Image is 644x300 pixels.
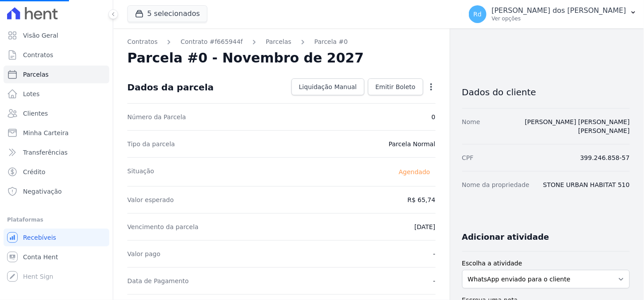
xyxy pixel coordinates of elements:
[4,124,109,142] a: Minha Carteira
[433,249,435,258] dd: -
[127,37,436,47] nav: Breadcrumb
[4,163,109,181] a: Crédito
[543,180,630,189] dd: STONE URBAN HABITAT 510
[4,85,109,103] a: Lotes
[180,37,243,47] a: Contrato #f665944f
[525,118,630,134] a: [PERSON_NAME] [PERSON_NAME] [PERSON_NAME]
[127,113,186,121] dt: Número da Parcela
[127,222,199,231] dt: Vencimento da parcela
[127,195,174,204] dt: Valor esperado
[23,90,40,98] span: Lotes
[23,109,48,118] span: Clientes
[4,66,109,83] a: Parcelas
[462,2,644,27] button: Rd [PERSON_NAME] dos [PERSON_NAME] Ver opções
[433,277,435,285] dd: -
[473,11,482,17] span: Rd
[127,5,207,22] button: 5 selecionados
[462,87,630,97] h3: Dados do cliente
[127,249,161,258] dt: Valor pago
[492,6,626,15] p: [PERSON_NAME] dos [PERSON_NAME]
[4,46,109,64] a: Contratos
[4,183,109,200] a: Negativação
[23,51,53,59] span: Contratos
[462,180,530,189] dt: Nome da propriedade
[23,168,46,176] span: Crédito
[299,82,357,91] span: Liquidação Manual
[23,70,49,79] span: Parcelas
[23,148,68,157] span: Transferências
[432,113,436,121] dd: 0
[4,248,109,266] a: Conta Hent
[462,153,474,162] dt: CPF
[4,105,109,122] a: Clientes
[23,253,58,261] span: Conta Hent
[389,140,436,148] dd: Parcela Normal
[4,229,109,246] a: Recebíveis
[314,37,348,47] a: Parcela #0
[291,78,364,95] a: Liquidação Manual
[127,140,175,148] dt: Tipo da parcela
[127,277,189,285] dt: Data de Pagamento
[580,153,630,162] dd: 399.246.858-57
[23,233,56,242] span: Recebíveis
[127,82,214,93] div: Dados da parcela
[23,31,58,40] span: Visão Geral
[127,167,154,177] dt: Situação
[4,27,109,44] a: Visão Geral
[23,129,69,137] span: Minha Carteira
[394,167,436,177] span: Agendado
[4,144,109,161] a: Transferências
[407,195,435,204] dd: R$ 65,74
[266,37,291,47] a: Parcelas
[414,222,435,231] dd: [DATE]
[7,214,106,225] div: Plataformas
[368,78,423,95] a: Emitir Boleto
[376,82,416,91] span: Emitir Boleto
[23,187,62,196] span: Negativação
[127,37,157,47] a: Contratos
[492,15,626,22] p: Ver opções
[462,232,549,242] h3: Adicionar atividade
[127,50,364,66] h2: Parcela #0 - Novembro de 2027
[462,117,480,135] dt: Nome
[462,259,630,268] label: Escolha a atividade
